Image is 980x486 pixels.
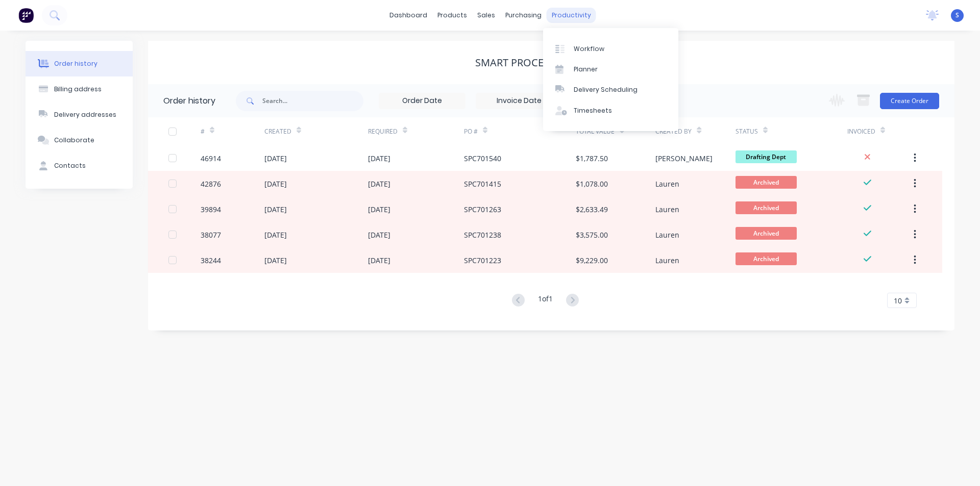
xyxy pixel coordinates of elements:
span: Archived [736,201,797,214]
div: Order history [54,59,97,68]
div: SPC701223 [464,255,501,266]
div: [DATE] [264,204,287,215]
span: 10 [894,295,902,306]
a: Delivery Scheduling [543,80,678,100]
div: Required [368,117,464,145]
div: Planner [574,65,598,74]
div: Created By [655,117,735,145]
div: Delivery Scheduling [574,85,638,94]
div: $9,229.00 [576,255,608,266]
div: products [432,8,472,23]
div: [DATE] [264,255,287,266]
div: PO # [464,117,576,145]
span: S [955,11,959,20]
div: Created [264,127,291,136]
a: Workflow [543,38,678,59]
div: SMART PROCESS CONTROLS P/L [475,57,628,69]
div: [DATE] [368,229,390,240]
div: [DATE] [368,178,390,189]
input: Order Date [379,93,465,109]
div: $1,078.00 [576,178,608,189]
div: Order history [163,95,215,107]
div: 39894 [201,204,221,215]
div: 38077 [201,229,221,240]
div: Lauren [655,204,679,215]
button: Delivery addresses [26,102,133,127]
div: Timesheets [574,106,612,115]
div: Delivery addresses [54,110,116,119]
div: Created [264,117,368,145]
input: Search... [262,91,363,111]
img: Factory [18,8,34,23]
div: [PERSON_NAME] [655,153,713,164]
div: PO # [464,127,478,136]
div: [DATE] [368,204,390,215]
span: Archived [736,227,797,240]
div: 46914 [201,153,221,164]
div: # [201,117,264,145]
div: Lauren [655,229,679,240]
div: 38244 [201,255,221,266]
button: Order history [26,51,133,76]
button: Create Order [880,93,939,109]
div: SPC701540 [464,153,501,164]
div: Status [736,117,847,145]
a: dashboard [384,8,432,23]
div: 1 of 1 [538,293,553,308]
div: 42876 [201,178,221,189]
div: sales [472,8,500,23]
span: Drafting Dept [736,150,797,163]
div: [DATE] [368,153,390,164]
span: Archived [736,176,797,189]
div: Workflow [574,44,604,54]
div: Collaborate [54,136,94,145]
div: Required [368,127,398,136]
div: [DATE] [264,229,287,240]
div: [DATE] [368,255,390,266]
div: [DATE] [264,178,287,189]
a: Timesheets [543,100,678,121]
div: $1,787.50 [576,153,608,164]
div: Invoiced [847,127,875,136]
div: $3,575.00 [576,229,608,240]
div: Lauren [655,178,679,189]
input: Invoice Date [476,93,562,109]
button: Contacts [26,153,133,178]
div: # [201,127,205,136]
div: Lauren [655,255,679,266]
div: SPC701263 [464,204,501,215]
div: purchasing [500,8,547,23]
button: Collaborate [26,127,133,153]
a: Planner [543,59,678,80]
div: SPC701238 [464,229,501,240]
div: SPC701415 [464,178,501,189]
div: Invoiced [847,117,911,145]
div: Contacts [54,161,86,170]
div: [DATE] [264,153,287,164]
div: Billing address [54,85,102,94]
button: Billing address [26,76,133,102]
span: Archived [736,252,797,265]
div: productivity [547,8,596,23]
div: Status [736,127,758,136]
div: $2,633.49 [576,204,608,215]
